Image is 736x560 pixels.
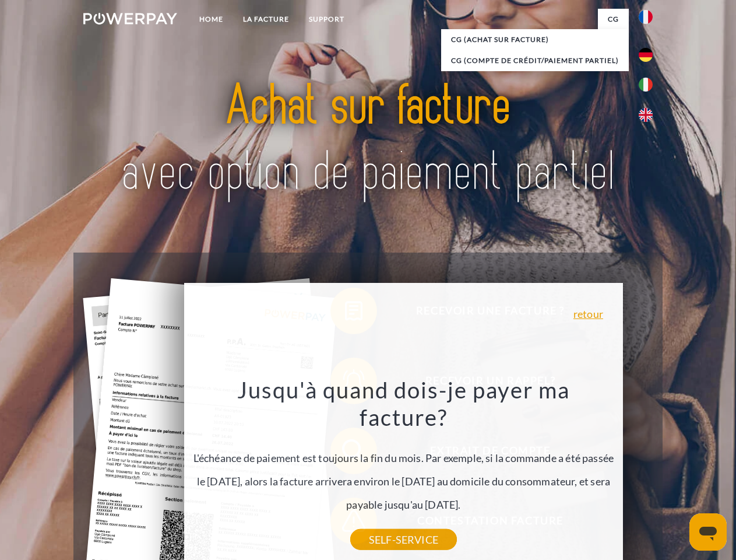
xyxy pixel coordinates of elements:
[111,56,625,223] img: title-powerpay_fr.svg
[299,9,354,30] a: Support
[639,78,653,92] img: it
[233,9,299,30] a: LA FACTURE
[598,9,629,30] a: CG
[350,529,457,550] a: SELF-SERVICE
[689,513,727,551] iframe: Bouton de lancement de la fenêtre de messagerie
[441,29,629,50] a: CG (achat sur facture)
[191,376,617,540] div: L'échéance de paiement est toujours la fin du mois. Par exemple, si la commande a été passée le [...
[639,108,653,122] img: en
[639,48,653,62] img: de
[639,10,653,24] img: fr
[573,309,603,319] a: retour
[189,9,233,30] a: Home
[441,50,629,71] a: CG (Compte de crédit/paiement partiel)
[191,376,617,432] h3: Jusqu'à quand dois-je payer ma facture?
[83,13,177,24] img: logo-powerpay-white.svg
